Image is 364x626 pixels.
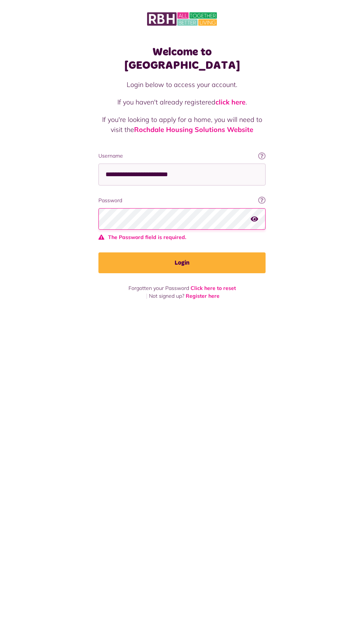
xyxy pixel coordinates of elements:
[98,152,266,160] label: Username
[98,45,266,72] h1: Welcome to [GEOGRAPHIC_DATA]
[134,125,253,134] a: Rochdale Housing Solutions Website
[191,285,236,291] a: Click here to reset
[98,114,266,135] p: If you're looking to apply for a home, you will need to visit the
[147,11,217,27] img: MyRBH
[98,252,266,273] button: Login
[98,233,266,241] span: The Password field is required.
[215,98,246,106] a: click here
[98,80,266,90] p: Login below to access your account.
[129,285,189,291] span: Forgotten your Password
[149,293,184,299] span: Not signed up?
[98,97,266,107] p: If you haven't already registered .
[186,293,220,299] a: Register here
[98,197,266,204] label: Password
